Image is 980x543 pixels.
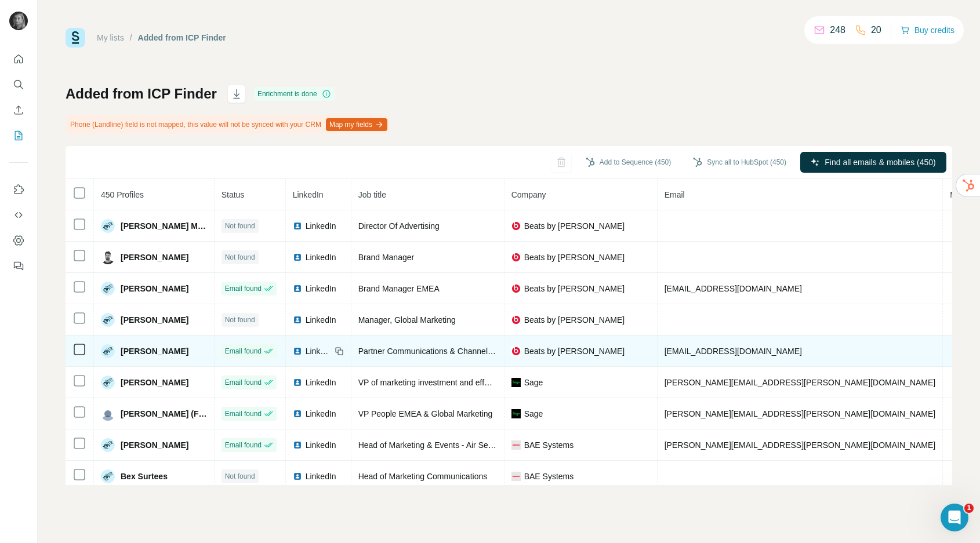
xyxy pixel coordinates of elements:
button: Quick start [9,49,28,70]
span: VP People EMEA & Global Marketing [358,409,493,418]
button: Search [9,74,28,95]
span: BAE Systems [524,471,574,482]
span: Email found [225,346,262,356]
img: company-logo [511,253,521,262]
p: 20 [871,23,881,37]
button: Map my fields [326,118,387,131]
img: LinkedIn logo [293,347,302,356]
span: [PERSON_NAME][EMAIL_ADDRESS][PERSON_NAME][DOMAIN_NAME] [665,440,936,450]
img: Avatar [101,282,115,296]
span: Bex Surtees [121,471,168,482]
img: LinkedIn logo [293,378,302,387]
span: LinkedIn [306,314,336,326]
span: Not found [225,252,255,263]
span: LinkedIn [306,283,336,294]
img: company-logo [511,378,521,387]
img: company-logo [511,284,521,293]
img: LinkedIn logo [293,221,302,231]
button: Add to Sequence (450) [578,154,679,171]
span: Email found [225,409,262,419]
span: LinkedIn [293,190,324,199]
span: 450 Profiles [101,190,144,199]
span: Job title [358,190,386,199]
button: Enrich CSV [9,100,28,121]
span: [EMAIL_ADDRESS][DOMAIN_NAME] [665,347,802,356]
span: [PERSON_NAME] [121,252,188,263]
li: / [130,32,132,43]
span: [PERSON_NAME] [121,283,188,294]
img: Avatar [101,438,115,452]
img: Avatar [101,376,115,389]
img: Avatar [101,219,115,233]
span: Email found [225,377,262,388]
img: LinkedIn logo [293,409,302,418]
span: [PERSON_NAME] [121,345,188,357]
button: Use Surfe API [9,205,28,225]
button: Feedback [9,256,28,276]
button: Dashboard [9,230,28,251]
span: Beats by [PERSON_NAME] [524,220,625,232]
span: [PERSON_NAME] (FCIPD) [121,408,207,420]
span: Sage [524,408,543,420]
img: company-logo [511,347,521,356]
img: LinkedIn logo [293,284,302,293]
img: Avatar [9,12,28,30]
button: Sync all to HubSpot (450) [685,154,794,171]
img: Avatar [101,344,115,358]
button: Buy credits [901,22,954,38]
button: Use Surfe on LinkedIn [9,179,28,200]
span: Beats by [PERSON_NAME] [524,314,625,326]
span: [PERSON_NAME] Marvel [121,220,207,232]
span: LinkedIn [306,252,336,263]
span: Brand Manager EMEA [358,284,440,293]
span: 1 [964,504,974,513]
img: company-logo [511,472,521,481]
span: LinkedIn [306,220,336,232]
span: Beats by [PERSON_NAME] [524,252,625,263]
span: Mobile [950,190,974,199]
span: Email [665,190,685,199]
span: [PERSON_NAME][EMAIL_ADDRESS][PERSON_NAME][DOMAIN_NAME] [665,378,936,387]
p: 248 [830,23,845,37]
span: [PERSON_NAME] [121,377,188,388]
img: company-logo [511,409,521,418]
iframe: Intercom live chat [941,504,968,531]
h1: Added from ICP Finder [66,85,217,103]
span: Head of Marketing Communications [358,472,488,481]
span: Email found [225,440,262,450]
img: Avatar [101,313,115,327]
span: Head of Marketing & Events - Air Sector [358,440,502,450]
span: Find all emails & mobiles (450) [825,156,935,168]
span: Sage [524,377,543,388]
span: Company [511,190,546,199]
img: LinkedIn logo [293,472,302,481]
span: [PERSON_NAME] [121,439,188,451]
span: Status [222,190,245,199]
a: My lists [97,33,124,42]
div: Enrichment is done [254,87,335,101]
span: Not found [225,221,255,231]
span: Partner Communications & Channel Marketing EMEIA [358,347,553,356]
span: Not found [225,471,255,482]
span: Beats by [PERSON_NAME] [524,283,625,294]
div: Added from ICP Finder [138,32,226,43]
img: Surfe Logo [66,28,85,48]
span: Manager, Global Marketing [358,315,456,325]
img: Avatar [101,469,115,483]
span: Not found [225,315,255,325]
span: Beats by [PERSON_NAME] [524,345,625,357]
img: company-logo [511,440,521,450]
span: [PERSON_NAME][EMAIL_ADDRESS][PERSON_NAME][DOMAIN_NAME] [665,409,936,418]
img: company-logo [511,315,521,325]
button: Find all emails & mobiles (450) [800,152,946,173]
span: LinkedIn [306,439,336,451]
span: VP of marketing investment and effectiveness [358,378,523,387]
img: LinkedIn logo [293,315,302,325]
span: LinkedIn [306,377,336,388]
span: LinkedIn [306,345,331,357]
img: Avatar [101,407,115,421]
span: BAE Systems [524,439,574,451]
img: LinkedIn logo [293,253,302,262]
span: Brand Manager [358,253,415,262]
span: LinkedIn [306,471,336,482]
